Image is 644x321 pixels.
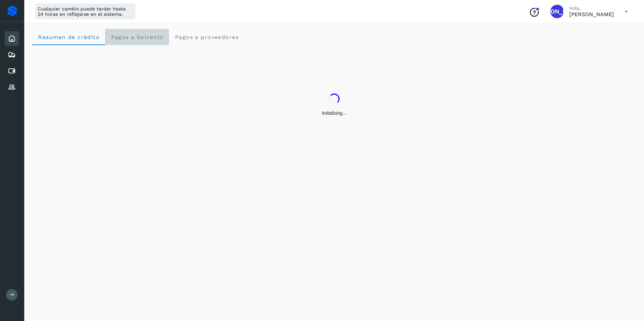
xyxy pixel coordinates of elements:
[35,3,135,20] div: Cualquier cambio puede tardar hasta 24 horas en reflejarse en el sistema.
[569,11,614,17] p: Jaime Amaro
[5,31,19,46] div: Inicio
[5,80,19,95] div: Proveedores
[38,34,100,40] span: Resumen de crédito
[5,47,19,62] div: Embarques
[569,5,614,11] p: Hola,
[5,64,19,78] div: Cuentas por pagar
[174,34,239,40] span: Pagos a proveedores
[110,34,164,40] span: Pagos a Solvento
